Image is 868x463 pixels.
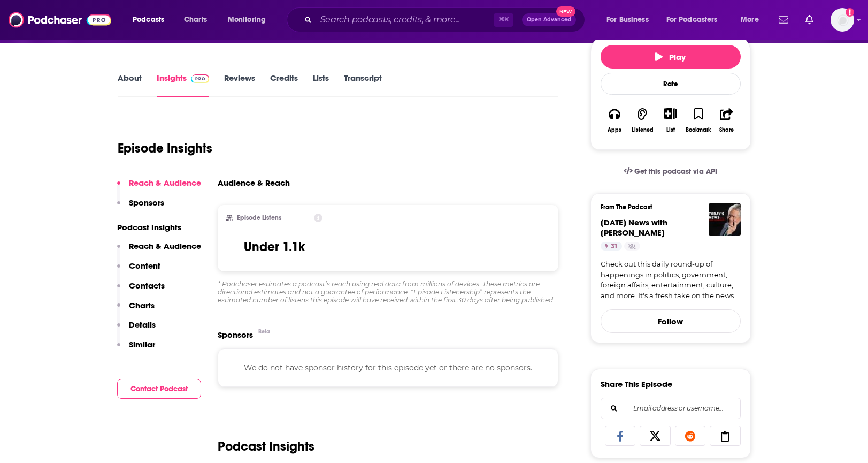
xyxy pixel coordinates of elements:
p: Contacts [129,280,165,291]
button: open menu [599,11,662,28]
input: Search podcasts, credits, & more... [316,11,494,28]
a: Check out this daily round-up of happenings in politics, government, foreign affairs, entertainme... [601,259,741,301]
span: Logged in as Christina1234 [831,8,854,32]
p: Sponsors [129,198,164,208]
a: Share on Facebook [605,426,636,446]
img: Podchaser - Follow, Share and Rate Podcasts [9,10,111,30]
button: open menu [220,11,280,28]
p: Content [129,261,160,271]
img: Today's News with Larry Schweikart [709,203,741,236]
svg: Add a profile image [846,8,854,17]
button: Open AdvancedNew [522,13,576,26]
button: Sponsors [117,198,164,217]
div: Bookmark [686,127,711,133]
span: [DATE] News with [PERSON_NAME] [601,217,667,238]
div: Show More ButtonList [656,101,684,140]
button: Charts [117,300,155,320]
p: Reach & Audience [129,178,201,188]
div: * Podchaser estimates a podcast’s reach using real data from millions of devices. These metrics a... [218,280,559,304]
span: For Podcasters [666,12,718,27]
div: Search followers [601,398,741,419]
a: Lists [313,73,329,97]
button: Reach & Audience [117,178,201,198]
a: Share on Reddit [675,426,706,446]
p: Podcast Insights [117,222,201,232]
button: open menu [659,11,733,28]
button: Follow [601,309,741,333]
img: User Profile [831,8,854,32]
button: Contacts [117,280,165,300]
h1: Episode Insights [118,140,212,156]
img: Podchaser Pro [191,74,210,83]
button: open menu [733,11,772,28]
h3: Under 1.1k [244,239,305,255]
h3: Audience & Reach [218,178,290,188]
div: Share [719,127,734,133]
a: Charts [177,11,213,28]
div: List [666,126,675,133]
a: Today's News with Larry Schweikart [601,217,667,238]
a: Show notifications dropdown [774,11,793,29]
h2: Podcast Insights [218,438,314,454]
p: We do not have sponsor history for this episode yet or there are no sponsors. [231,362,546,374]
button: Content [117,261,160,280]
button: Listened [628,101,656,140]
p: Reach & Audience [129,241,201,251]
div: Search podcasts, credits, & more... [297,7,595,32]
a: Transcript [344,73,382,97]
button: Reach & Audience [117,241,201,261]
div: Rate [601,73,741,95]
a: 31 [601,242,622,251]
h2: Sponsors [218,330,253,340]
button: Details [117,320,156,339]
a: Get this podcast via API [615,158,726,185]
a: Reviews [224,73,255,97]
button: Show profile menu [831,8,854,32]
button: Apps [601,101,628,140]
h2: Episode Listens [237,214,281,222]
span: New [556,6,575,17]
div: Beta [258,328,270,335]
button: open menu [125,11,178,28]
span: Play [655,52,686,62]
input: Email address or username... [610,398,732,419]
p: Details [129,320,156,330]
span: Charts [184,12,207,27]
a: Share on X/Twitter [640,426,671,446]
span: Get this podcast via API [634,167,717,176]
span: Open Advanced [527,17,571,22]
span: More [741,12,759,27]
span: Podcasts [133,12,164,27]
span: Monitoring [228,12,266,27]
span: For Business [606,12,649,27]
a: Credits [270,73,298,97]
h3: From The Podcast [601,203,732,211]
button: Show More Button [659,108,681,119]
button: Play [601,45,741,69]
a: Show notifications dropdown [801,11,818,29]
div: Listened [632,127,654,133]
a: InsightsPodchaser Pro [157,73,210,97]
a: About [118,73,142,97]
div: Apps [608,127,621,133]
button: Share [712,101,740,140]
button: Contact Podcast [117,379,201,399]
span: 31 [611,241,618,252]
span: ⌘ K [494,13,513,27]
button: Bookmark [685,101,712,140]
p: Similar [129,339,155,350]
p: Charts [129,300,155,310]
button: Similar [117,339,155,359]
a: Copy Link [710,426,741,446]
h3: Share This Episode [601,379,672,389]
